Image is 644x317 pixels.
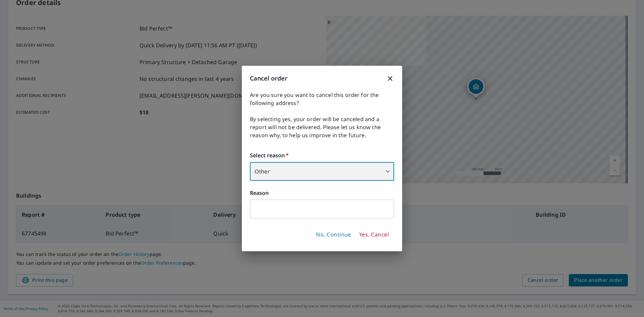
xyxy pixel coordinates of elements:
span: By selecting yes, your order will be canceled and a report will not be delivered. Please let us k... [250,115,394,139]
button: Yes, Cancel [357,229,391,241]
span: No, Continue [316,231,351,239]
button: No, Continue [313,229,354,241]
span: Yes, Cancel [359,231,389,239]
label: Reason [250,189,394,197]
div: Other [250,162,394,181]
span: Are you sure you want to cancel this order for the following address? [250,91,394,107]
h3: Cancel order [250,74,394,83]
label: Select reason [250,151,394,159]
